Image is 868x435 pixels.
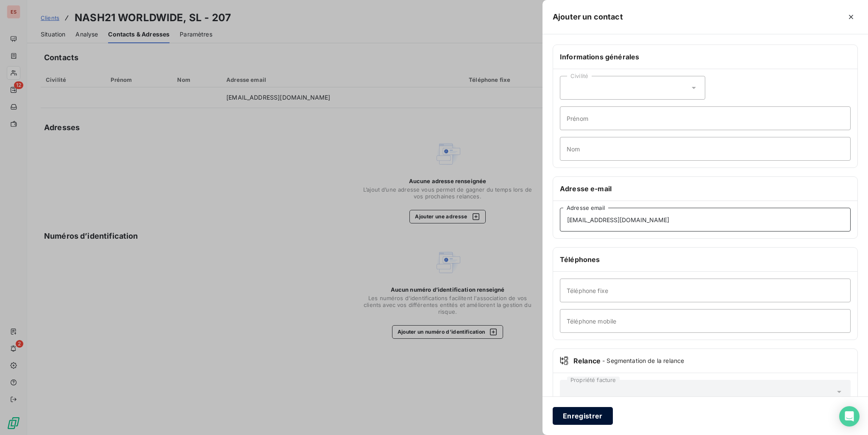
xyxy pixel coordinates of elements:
[553,407,613,425] button: Enregistrer
[560,254,851,265] h6: Téléphones
[560,208,851,231] input: placeholder
[560,52,851,62] h6: Informations générales
[560,106,851,130] input: placeholder
[553,11,623,23] h5: Ajouter un contact
[560,137,851,161] input: placeholder
[560,184,851,194] h6: Adresse e-mail
[560,356,851,366] div: Relance
[560,309,851,333] input: placeholder
[602,357,684,365] span: - Segmentation de la relance
[839,406,860,427] div: Open Intercom Messenger
[560,279,851,302] input: placeholder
